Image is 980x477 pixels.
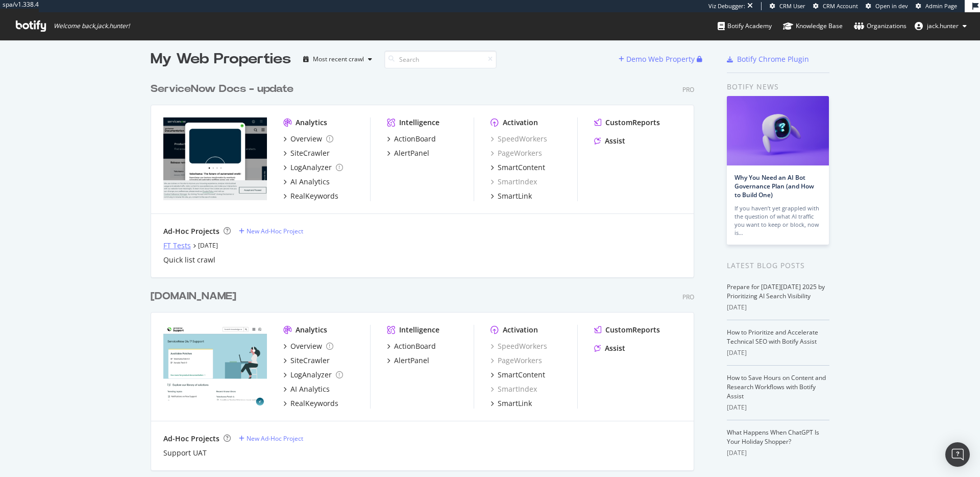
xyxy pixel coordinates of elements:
div: If you haven’t yet grappled with the question of what AI traffic you want to keep or block, now is… [734,204,821,237]
div: CustomReports [605,117,660,128]
a: [DATE] [198,241,218,250]
div: [DATE] [727,403,829,412]
a: CRM Account [813,2,858,10]
div: ServiceNow Docs - update [151,82,293,97]
div: SmartLink [498,191,532,201]
a: LogAnalyzer [283,162,343,173]
a: Demo Web Property [619,55,697,63]
div: Most recent crawl [313,56,364,62]
a: New Ad-Hoc Project [239,227,303,235]
div: Intelligence [399,325,439,335]
div: Viz Debugger: [708,2,745,10]
div: Intelligence [399,117,439,128]
a: Overview [283,341,333,351]
div: RealKeywords [290,398,338,409]
div: [DATE] [727,303,829,312]
div: SmartContent [498,370,545,380]
a: [DOMAIN_NAME] [151,289,240,304]
a: PageWorkers [491,148,542,158]
span: jack.hunter [927,21,959,30]
a: How to Save Hours on Content and Research Workflows with Botify Assist [727,373,826,400]
div: AlertPanel [394,148,429,158]
div: Activation [503,117,538,128]
a: Admin Page [916,2,957,10]
a: Overview [283,134,333,144]
div: SmartLink [498,398,532,409]
a: SpeedWorkers [491,134,547,144]
a: SiteCrawler [283,355,330,366]
a: Open in dev [866,2,908,10]
span: Open in dev [875,2,908,10]
a: SmartIndex [491,384,537,394]
div: AI Analytics [290,177,330,187]
div: CustomReports [605,325,660,335]
a: SmartContent [491,370,545,380]
div: Organizations [854,21,906,31]
div: Pro [682,293,694,301]
a: FT Tests [163,241,191,251]
a: AI Analytics [283,177,330,187]
div: [DOMAIN_NAME] [151,289,236,304]
a: LogAnalyzer [283,370,343,380]
img: community.servicenow.com [163,117,267,200]
div: AI Analytics [290,384,330,394]
div: Ad-Hoc Projects [163,434,219,444]
div: [DATE] [727,448,829,458]
div: Latest Blog Posts [727,260,829,271]
a: Why You Need an AI Bot Governance Plan (and How to Build One) [734,173,814,199]
a: SmartContent [491,162,545,173]
a: AI Analytics [283,384,330,394]
a: Prepare for [DATE][DATE] 2025 by Prioritizing AI Search Visibility [727,282,825,300]
div: Pro [682,85,694,94]
a: SpeedWorkers [491,341,547,351]
a: AlertPanel [387,355,429,366]
div: AlertPanel [394,355,429,366]
div: Ad-Hoc Projects [163,226,219,236]
div: Assist [605,343,625,353]
a: CRM User [770,2,805,10]
a: Support UAT [163,448,207,458]
a: RealKeywords [283,191,338,201]
div: Open Intercom Messenger [945,442,970,467]
a: ActionBoard [387,341,436,351]
a: What Happens When ChatGPT Is Your Holiday Shopper? [727,428,819,446]
a: Knowledge Base [783,12,843,40]
button: Most recent crawl [299,51,376,67]
a: PageWorkers [491,355,542,366]
div: Botify Chrome Plugin [737,54,809,64]
div: Botify news [727,81,829,92]
div: [DATE] [727,348,829,357]
div: SiteCrawler [290,148,330,158]
div: Assist [605,136,625,146]
a: CustomReports [594,117,660,128]
div: My Web Properties [151,49,291,69]
a: Assist [594,343,625,353]
a: ActionBoard [387,134,436,144]
button: jack.hunter [906,18,975,34]
a: CustomReports [594,325,660,335]
div: Activation [503,325,538,335]
a: Quick list crawl [163,255,215,265]
a: SiteCrawler [283,148,330,158]
div: RealKeywords [290,191,338,201]
div: LogAnalyzer [290,370,332,380]
div: LogAnalyzer [290,162,332,173]
input: Search [384,51,497,68]
a: SmartIndex [491,177,537,187]
img: support.servicenow.com [163,325,267,408]
div: Botify Academy [718,21,772,31]
span: CRM User [779,2,805,10]
div: New Ad-Hoc Project [247,227,303,235]
a: SmartLink [491,398,532,409]
div: ActionBoard [394,341,436,351]
img: Why You Need an AI Bot Governance Plan (and How to Build One) [727,96,829,165]
div: Analytics [296,325,327,335]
